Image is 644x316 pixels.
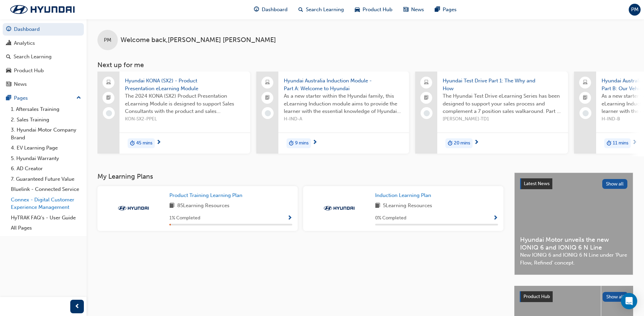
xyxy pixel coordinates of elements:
a: News [3,78,84,91]
a: Analytics [3,37,84,50]
button: Show Progress [287,214,292,222]
span: Latest News [524,181,550,186]
span: 85 Learning Resources [177,202,229,210]
a: pages-iconPages [429,3,462,17]
span: The 2024 KONA (SX2) Product Presentation eLearning Module is designed to support Sales Consultant... [125,92,245,115]
span: learningRecordVerb_NONE-icon [583,110,589,116]
a: Latest NewsShow all [520,178,627,189]
span: 45 mins [136,139,152,147]
a: search-iconSearch Learning [293,3,349,17]
span: news-icon [403,5,408,14]
span: As a new starter within the Hyundai family, this eLearning Induction module aims to provide the l... [284,92,404,115]
span: Hyundai Motor unveils the new IONIQ 6 and IONIQ 6 N Line [520,236,627,251]
span: learningRecordVerb_NONE-icon [106,110,112,116]
span: car-icon [6,68,11,74]
img: Trak [115,205,152,212]
span: guage-icon [254,5,259,14]
span: [PERSON_NAME]-TD1 [443,115,563,123]
span: booktick-icon [424,94,429,102]
a: 7. Guaranteed Future Value [8,174,84,184]
span: Show Progress [493,215,498,221]
div: News [14,80,27,88]
span: Product Training Learning Plan [169,192,242,198]
img: Trak [3,2,81,17]
span: booktick-icon [583,94,588,102]
span: next-icon [156,140,161,146]
span: search-icon [6,54,11,60]
span: H-IND-A [284,115,404,123]
button: Show all [602,179,628,189]
div: Analytics [14,39,35,47]
a: 1. Aftersales Training [8,104,84,115]
span: search-icon [298,5,303,14]
a: Hyundai KONA (SX2) - Product Presentation eLearning ModuleThe 2024 KONA (SX2) Product Presentatio... [97,72,250,154]
a: guage-iconDashboard [249,3,293,17]
span: KON-SX2-PPEL [125,115,245,123]
button: Pages [3,92,84,104]
span: news-icon [6,81,11,87]
span: News [411,6,424,14]
span: Product Hub [523,294,550,299]
span: learningRecordVerb_NONE-icon [265,110,271,116]
a: Latest NewsShow allHyundai Motor unveils the new IONIQ 6 and IONIQ 6 N LineNew IONIQ 6 and IONIQ ... [514,173,633,275]
span: chart-icon [6,40,11,46]
span: up-icon [76,94,81,102]
span: book-icon [169,202,174,210]
span: learningRecordVerb_NONE-icon [424,110,430,116]
div: Pages [14,94,28,102]
span: duration-icon [130,139,135,148]
a: car-iconProduct Hub [349,3,398,17]
span: The Hyundai Test Drive eLearning Series has been designed to support your sales process and compl... [443,92,563,115]
span: 1 % Completed [169,214,200,222]
span: duration-icon [448,139,453,148]
span: Pages [443,6,457,14]
span: laptop-icon [424,78,429,87]
a: Induction Learning Plan [375,192,434,199]
h3: Next up for me [87,61,644,69]
span: Show Progress [287,215,292,221]
span: booktick-icon [106,94,111,102]
span: book-icon [375,202,380,210]
button: DashboardAnalyticsSearch LearningProduct HubNews [3,22,84,92]
a: HyTRAK FAQ's - User Guide [8,213,84,223]
span: next-icon [312,140,317,146]
a: Search Learning [3,51,84,63]
div: Product Hub [14,67,44,75]
a: 2. Sales Training [8,115,84,125]
a: Product HubShow all [520,291,628,302]
span: laptop-icon [106,78,111,87]
span: 11 mins [613,139,628,147]
div: Open Intercom Messenger [621,293,637,309]
span: Search Learning [306,6,344,14]
a: Product Training Learning Plan [169,192,245,199]
a: Connex - Digital Customer Experience Management [8,195,84,213]
a: Dashboard [3,23,84,36]
div: Search Learning [14,53,52,61]
span: PM [631,6,639,14]
span: guage-icon [6,26,11,33]
span: prev-icon [75,302,80,311]
span: laptop-icon [583,78,588,87]
span: car-icon [355,5,360,14]
a: 6. AD Creator [8,163,84,174]
span: Hyundai Test Drive Part 1: The Why and How [443,77,563,92]
a: 3. Hyundai Motor Company Brand [8,125,84,143]
button: PM [629,4,641,16]
span: laptop-icon [265,78,270,87]
span: next-icon [632,140,637,146]
span: 20 mins [454,139,470,147]
img: Trak [320,205,358,212]
h3: My Learning Plans [97,173,503,180]
span: Hyundai KONA (SX2) - Product Presentation eLearning Module [125,77,245,92]
a: All Pages [8,223,84,233]
span: Product Hub [363,6,392,14]
a: Hyundai Test Drive Part 1: The Why and HowThe Hyundai Test Drive eLearning Series has been design... [415,72,568,154]
span: pages-icon [6,95,11,101]
a: Hyundai Australia Induction Module - Part A: Welcome to HyundaiAs a new starter within the Hyunda... [256,72,409,154]
span: next-icon [474,140,479,146]
span: pages-icon [435,5,440,14]
button: Show Progress [493,214,498,222]
span: 0 % Completed [375,214,406,222]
